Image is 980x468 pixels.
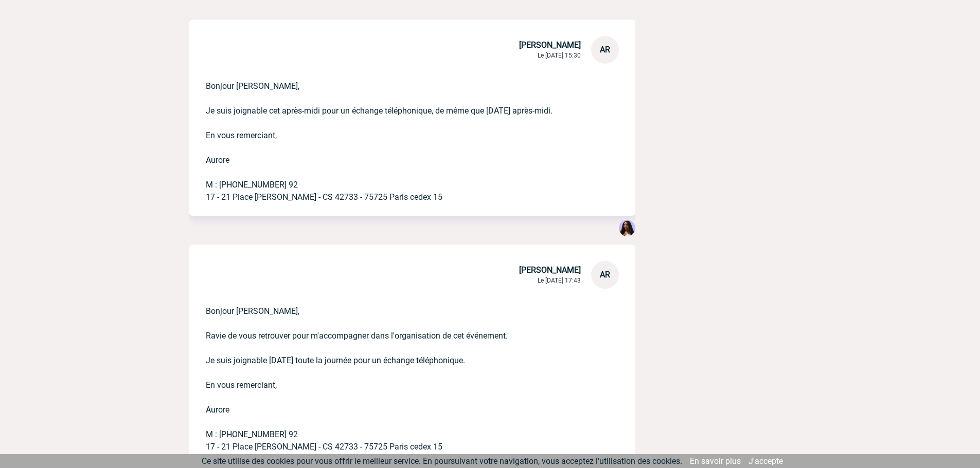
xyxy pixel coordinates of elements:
span: Le [DATE] 15:30 [538,52,581,59]
a: J'accepte [749,456,783,466]
span: Ce site utilise des cookies pour vous offrir le meilleur service. En poursuivant votre navigation... [202,456,682,466]
span: AR [600,45,610,54]
div: Jessica NETO BOGALHO 23 Avril 2025 à 18:09 [619,220,635,238]
span: [PERSON_NAME] [519,40,581,50]
span: Le [DATE] 17:43 [538,277,581,284]
a: En savoir plus [690,456,741,466]
span: AR [600,270,610,279]
p: Bonjour [PERSON_NAME], Ravie de vous retrouver pour m'accompagner dans l'organisation de cet évén... [206,289,590,453]
span: [PERSON_NAME] [519,265,581,275]
p: Bonjour [PERSON_NAME], Je suis joignable cet après-midi pour un échange téléphonique, de même que... [206,64,590,203]
img: 131234-0.jpg [619,220,635,236]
